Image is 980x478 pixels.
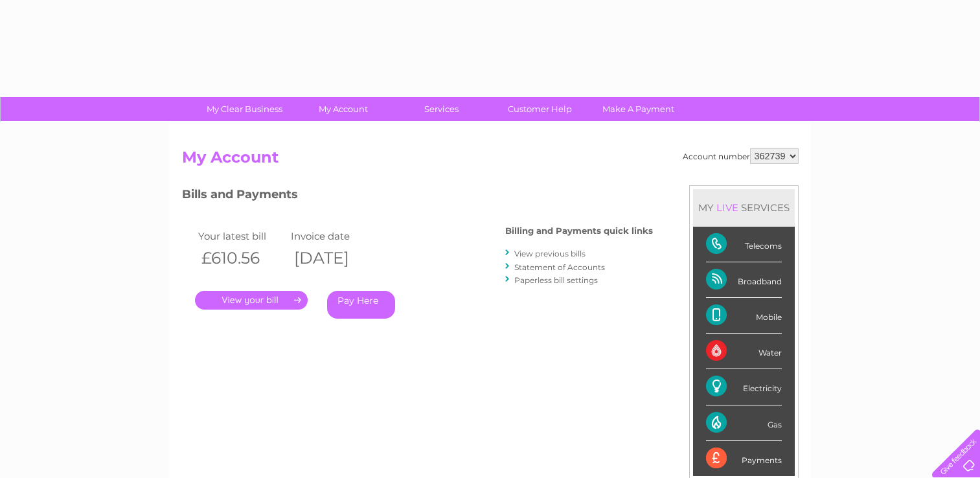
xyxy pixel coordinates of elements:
[683,148,799,164] div: Account number
[182,148,799,173] h2: My Account
[706,262,782,298] div: Broadband
[514,262,605,272] a: Statement of Accounts
[191,97,298,121] a: My Clear Business
[486,97,593,121] a: Customer Help
[182,185,653,208] h3: Bills and Payments
[195,245,288,271] th: £610.56
[505,226,653,236] h4: Billing and Payments quick links
[288,245,381,271] th: [DATE]
[706,369,782,405] div: Electricity
[514,275,598,285] a: Paperless bill settings
[693,189,795,226] div: MY SERVICES
[706,227,782,262] div: Telecoms
[706,441,782,476] div: Payments
[288,227,381,245] td: Invoice date
[327,291,395,319] a: Pay Here
[706,298,782,334] div: Mobile
[706,405,782,441] div: Gas
[714,201,741,214] div: LIVE
[388,97,495,121] a: Services
[195,291,308,310] a: .
[585,97,692,121] a: Make A Payment
[195,227,288,245] td: Your latest bill
[514,249,586,258] a: View previous bills
[706,334,782,369] div: Water
[290,97,396,121] a: My Account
